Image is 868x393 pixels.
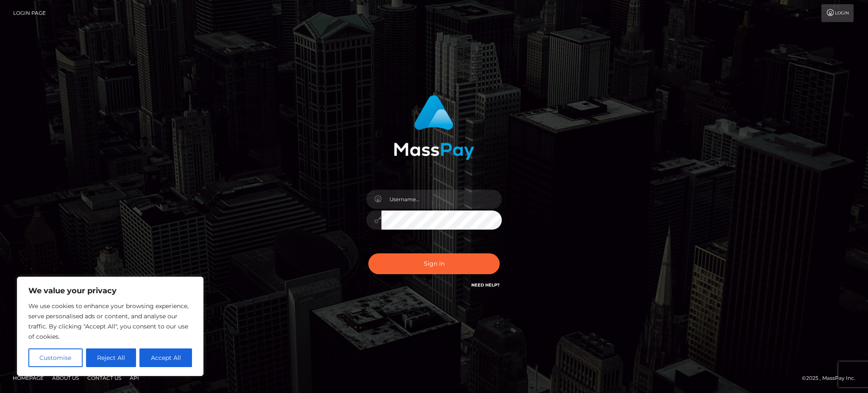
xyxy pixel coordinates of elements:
[49,371,82,385] a: About Us
[471,282,500,288] a: Need Help?
[13,4,46,22] a: Login Page
[126,371,142,385] a: API
[28,286,192,296] p: We value your privacy
[17,277,203,376] div: We value your privacy
[394,95,474,160] img: MassPay Login
[802,373,862,383] div: © 2025 , MassPay Inc.
[86,348,136,367] button: Reject All
[28,301,192,342] p: We use cookies to enhance your browsing experience, serve personalised ads or content, and analys...
[28,348,83,367] button: Customise
[821,4,854,22] a: Login
[139,348,192,367] button: Accept All
[381,190,502,209] input: Username...
[368,253,500,274] button: Sign in
[9,371,47,385] a: Homepage
[84,371,125,385] a: Contact Us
